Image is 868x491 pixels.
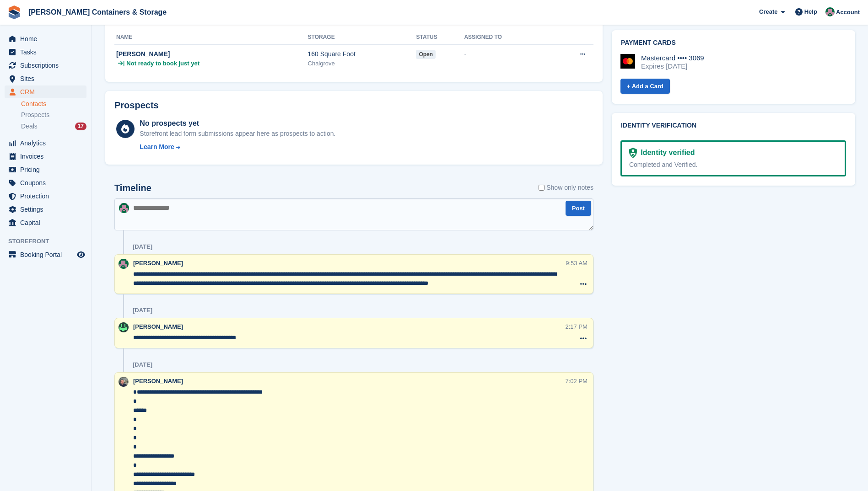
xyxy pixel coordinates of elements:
span: Subscriptions [20,59,75,72]
a: menu [5,32,86,45]
div: Mastercard •••• 3069 [641,54,704,62]
img: Julia Marcham [825,7,835,16]
a: menu [5,85,86,98]
a: [PERSON_NAME] Containers & Storage [25,5,170,20]
div: [DATE] [133,361,152,368]
span: CRM [20,85,75,98]
a: menu [5,137,86,149]
div: - [464,49,550,59]
span: Prospects [21,111,49,119]
img: Adam Greenhalgh [119,377,129,387]
a: Learn More [140,142,335,152]
a: menu [5,248,86,261]
span: Storefront [8,237,91,246]
a: menu [5,216,86,229]
div: 17 [75,123,86,130]
a: Prospects [21,110,86,120]
th: Storage [308,30,416,45]
a: menu [5,190,86,203]
div: 7:02 PM [566,377,588,385]
a: menu [5,46,86,59]
div: [DATE] [133,243,152,251]
div: 2:17 PM [566,322,588,331]
div: 160 Square Foot [308,49,416,59]
div: [DATE] [133,307,152,314]
label: Show only notes [539,183,593,192]
h2: Timeline [114,183,151,193]
input: Show only notes [539,183,545,192]
div: Identity verified [637,147,695,158]
div: 9:53 AM [566,259,588,267]
span: Tasks [20,46,75,59]
th: Status [416,30,464,45]
span: Invoices [20,150,75,163]
img: Mastercard Logo [620,54,635,69]
span: [PERSON_NAME] [133,260,183,267]
span: Pricing [20,163,75,176]
img: Identity Verification Ready [629,148,637,158]
span: Home [20,32,75,45]
h2: Payment cards [621,39,846,47]
div: Chalgrove [308,59,416,68]
button: Post [566,201,591,216]
span: Coupons [20,176,75,189]
span: Not ready to book just yet [126,59,199,68]
img: Arjun Preetham [119,322,129,332]
span: Help [804,7,817,16]
div: Expires [DATE] [641,62,704,70]
span: Capital [20,216,75,229]
a: menu [5,150,86,163]
th: Assigned to [464,30,550,45]
a: + Add a Card [620,79,670,94]
a: menu [5,203,86,216]
img: Julia Marcham [119,203,129,213]
div: Storefront lead form submissions appear here as prospects to action. [140,129,335,139]
span: Sites [20,72,75,85]
span: [PERSON_NAME] [133,378,183,384]
a: Contacts [21,100,86,108]
span: Protection [20,190,75,203]
div: No prospects yet [140,118,335,129]
img: Julia Marcham [119,259,129,269]
span: [PERSON_NAME] [133,323,183,330]
a: Preview store [75,249,86,260]
a: menu [5,176,86,189]
h2: Identity verification [621,122,846,129]
span: Analytics [20,137,75,149]
div: Learn More [140,142,174,152]
h2: Prospects [114,100,159,111]
a: Deals 17 [21,122,86,131]
div: [PERSON_NAME] [116,49,308,59]
a: menu [5,72,86,85]
span: Settings [20,203,75,216]
div: Completed and Verified. [629,160,837,170]
span: Account [836,8,860,17]
th: Name [114,30,308,45]
span: Booking Portal [20,248,75,261]
span: Create [759,7,777,16]
span: Deals [21,122,38,131]
img: stora-icon-8386f47178a22dfd0bd8f6a31ec36ba5ce8667c1dd55bd0f319d3a0aa187defe.svg [7,5,21,19]
span: | [123,59,124,68]
a: menu [5,163,86,176]
a: menu [5,59,86,72]
span: open [416,50,436,59]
